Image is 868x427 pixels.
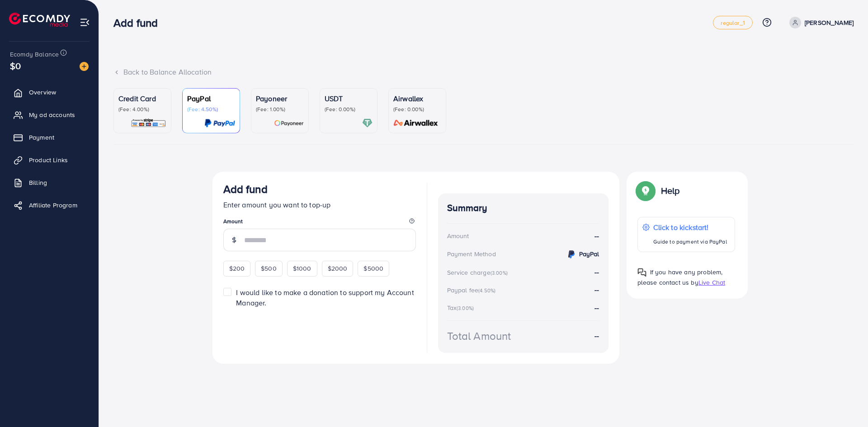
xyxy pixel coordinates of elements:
p: USDT [325,93,373,104]
p: Click to kickstart! [653,222,727,233]
div: Service charge [447,268,510,277]
a: [PERSON_NAME] [786,17,854,28]
img: Popup guide [637,268,646,277]
div: Back to Balance Allocation [113,67,854,77]
span: Payment [29,133,54,142]
p: Enter amount you want to top-up [223,199,416,210]
div: Tax [447,303,477,312]
a: regular_1 [713,16,752,29]
span: $1000 [293,264,311,273]
h3: Add fund [223,183,268,196]
a: Product Links [7,151,92,169]
span: $5000 [363,264,383,273]
img: card [131,118,166,128]
h4: Summary [447,202,599,214]
div: Paypal fee [447,286,499,295]
span: regular_1 [721,20,745,26]
p: (Fee: 1.00%) [256,106,304,113]
span: Live Chat [698,278,725,287]
p: Guide to payment via PayPal [653,236,727,247]
a: Affiliate Program [7,196,92,214]
span: My ad accounts [29,110,75,119]
span: Affiliate Program [29,201,77,210]
img: image [80,62,89,71]
strong: -- [594,231,599,241]
a: Billing [7,174,92,192]
strong: -- [594,267,599,277]
span: $2000 [328,264,348,273]
p: Credit Card [118,93,166,104]
img: card [274,118,304,128]
img: logo [9,13,70,27]
p: Payoneer [256,93,304,104]
div: Payment Method [447,249,496,258]
p: PayPal [187,93,235,104]
p: Airwallex [393,93,441,104]
p: [PERSON_NAME] [805,17,854,28]
span: $500 [261,264,277,273]
img: Popup guide [637,183,654,199]
span: Billing [29,178,47,187]
p: (Fee: 4.00%) [118,106,166,113]
small: (3.00%) [491,269,508,277]
strong: PayPal [579,249,599,258]
span: If you have any problem, please contact us by [637,267,723,287]
a: Overview [7,83,92,101]
p: (Fee: 4.50%) [187,106,235,113]
span: Overview [29,88,56,97]
small: (4.50%) [478,287,495,294]
img: credit [566,249,577,260]
p: (Fee: 0.00%) [393,106,441,113]
img: menu [80,17,90,28]
small: (3.00%) [457,305,474,312]
span: Ecomdy Balance [10,50,59,59]
h3: Add fund [113,16,165,29]
div: Total Amount [447,328,511,344]
span: $0 [10,59,21,72]
a: My ad accounts [7,106,92,124]
span: Product Links [29,155,68,164]
div: Amount [447,231,469,240]
p: Help [661,185,680,196]
legend: Amount [223,217,416,229]
img: card [362,118,373,128]
p: (Fee: 0.00%) [325,106,373,113]
strong: -- [594,285,599,295]
img: card [204,118,235,128]
span: I would like to make a donation to support my Account Manager. [236,287,414,308]
strong: -- [594,331,599,341]
img: card [391,118,441,128]
iframe: Chat [830,386,861,420]
a: Payment [7,128,92,146]
strong: -- [594,303,599,313]
span: $200 [229,264,245,273]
